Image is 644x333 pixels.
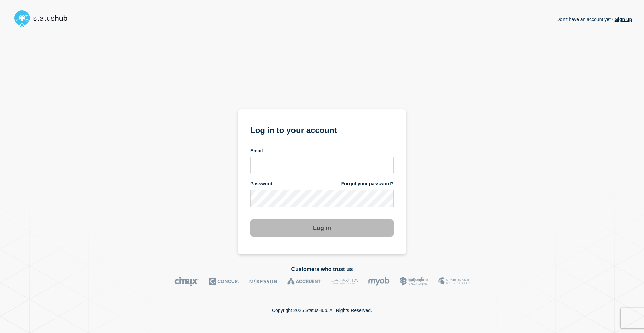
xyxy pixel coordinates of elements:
img: Accruent logo [287,277,321,286]
h2: Customers who trust us [12,266,632,272]
p: Don't have an account yet? [556,11,632,27]
img: Citrix logo [174,277,199,286]
img: DataVita logo [331,277,358,286]
input: email input [250,157,394,174]
a: Sign up [613,17,632,22]
img: myob logo [368,277,390,286]
a: Forgot your password? [341,181,394,187]
span: Email [250,148,263,154]
span: Password [250,181,272,187]
img: MSU logo [438,277,470,286]
img: Concur logo [209,277,239,286]
input: password input [250,190,394,207]
img: StatusHub logo [12,8,76,30]
button: Log in [250,219,394,237]
h1: Log in to your account [250,123,394,136]
img: McKesson logo [249,277,277,286]
img: Bottomline logo [400,277,428,286]
p: Copyright 2025 StatusHub. All Rights Reserved. [272,308,372,313]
